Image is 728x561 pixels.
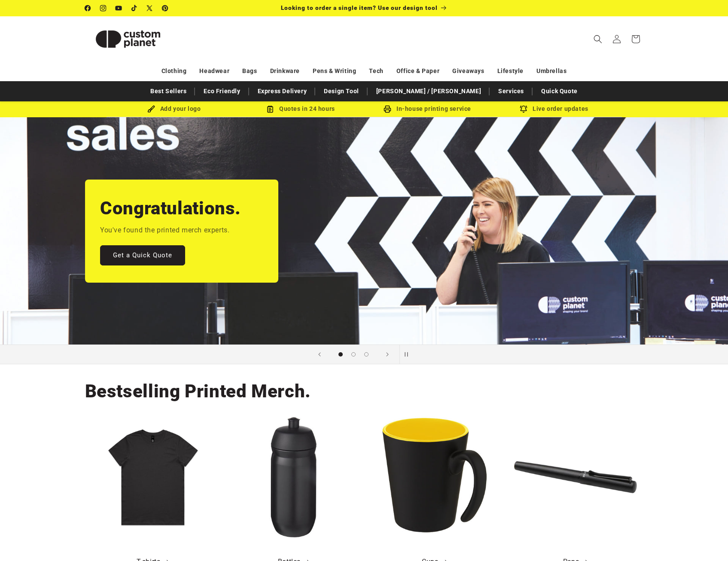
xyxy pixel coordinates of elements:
[310,345,329,364] button: Previous slide
[111,104,238,114] div: Add your logo
[452,64,484,79] a: Giveaways
[199,84,244,99] a: Eco Friendly
[378,345,397,364] button: Next slide
[369,64,383,79] a: Tech
[147,105,155,113] img: Brush Icon
[360,348,373,361] button: Load slide 3 of 3
[588,30,607,49] summary: Search
[320,84,363,99] a: Design Tool
[396,64,439,79] a: Office & Paper
[520,105,527,113] img: Order updates
[100,224,229,237] p: You've found the printed merch experts.
[536,64,567,79] a: Umbrellas
[347,348,360,361] button: Load slide 2 of 3
[384,105,391,113] img: In-house printing
[199,64,229,79] a: Headwear
[281,4,438,11] span: Looking to order a single item? Use our design tool
[491,104,618,114] div: Live order updates
[85,20,171,58] img: Custom Planet
[270,64,300,79] a: Drinkware
[100,197,241,220] h2: Congratulations.
[494,84,528,99] a: Services
[364,104,491,114] div: In-house printing service
[100,245,185,265] a: Get a Quick Quote
[334,348,347,361] button: Load slide 1 of 3
[497,64,524,79] a: Lifestyle
[373,416,496,539] img: Oli 360 ml ceramic mug with handle
[232,416,355,539] img: HydroFlex™ 500 ml squeezy sport bottle
[82,16,174,61] a: Custom Planet
[85,380,311,403] h2: Bestselling Printed Merch.
[242,64,257,79] a: Bags
[146,84,191,99] a: Best Sellers
[313,64,356,79] a: Pens & Writing
[399,345,418,364] button: Pause slideshow
[238,104,364,114] div: Quotes in 24 hours
[372,84,485,99] a: [PERSON_NAME] / [PERSON_NAME]
[266,105,274,113] img: Order Updates Icon
[161,64,187,79] a: Clothing
[253,84,311,99] a: Express Delivery
[537,84,582,99] a: Quick Quote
